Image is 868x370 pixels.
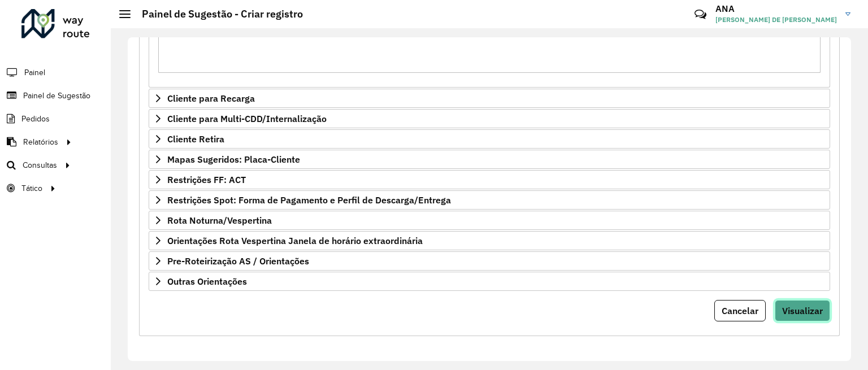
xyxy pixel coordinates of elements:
[782,305,823,316] span: Visualizar
[167,195,451,204] span: Restrições Spot: Forma de Pagamento e Perfil de Descarga/Entrega
[149,129,830,149] a: Cliente Retira
[149,190,830,210] a: Restrições Spot: Forma de Pagamento e Perfil de Descarga/Entrega
[688,2,713,27] a: Contato Rápido
[775,300,830,321] button: Visualizar
[23,136,58,148] span: Relatórios
[23,159,57,171] span: Consultas
[149,272,830,291] a: Outras Orientações
[722,305,758,316] span: Cancelar
[715,15,837,25] span: [PERSON_NAME] DE [PERSON_NAME]
[167,94,255,103] span: Cliente para Recarga
[149,109,830,128] a: Cliente para Multi-CDD/Internalização
[149,89,830,108] a: Cliente para Recarga
[149,231,830,250] a: Orientações Rota Vespertina Janela de horário extraordinária
[149,170,830,189] a: Restrições FF: ACT
[167,114,327,123] span: Cliente para Multi-CDD/Internalização
[21,182,42,194] span: Tático
[167,277,247,286] span: Outras Orientações
[167,256,309,265] span: Pre-Roteirização AS / Orientações
[167,236,423,245] span: Orientações Rota Vespertina Janela de horário extraordinária
[23,90,90,102] span: Painel de Sugestão
[167,216,272,225] span: Rota Noturna/Vespertina
[24,67,45,79] span: Painel
[149,251,830,271] a: Pre-Roteirização AS / Orientações
[167,134,224,143] span: Cliente Retira
[167,175,246,184] span: Restrições FF: ACT
[167,155,300,164] span: Mapas Sugeridos: Placa-Cliente
[714,300,766,321] button: Cancelar
[149,211,830,230] a: Rota Noturna/Vespertina
[131,8,303,20] h2: Painel de Sugestão - Criar registro
[149,150,830,169] a: Mapas Sugeridos: Placa-Cliente
[21,113,50,125] span: Pedidos
[715,3,837,14] h3: ANA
